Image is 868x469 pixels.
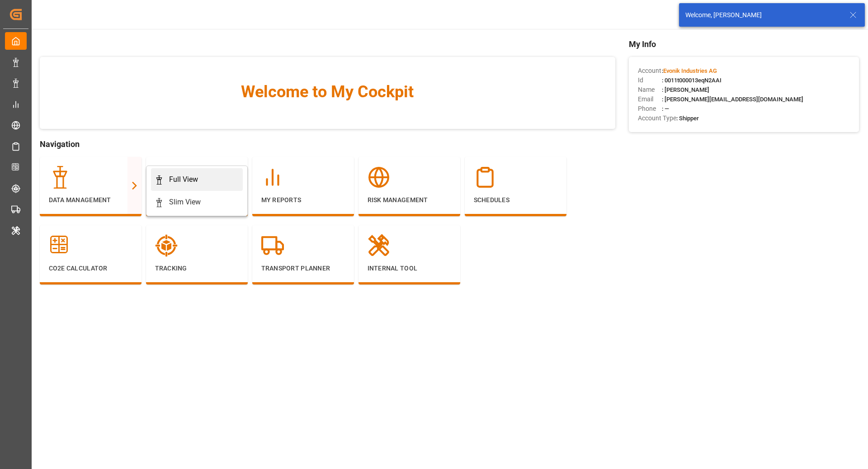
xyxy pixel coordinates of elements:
p: Schedules [474,195,557,205]
span: My Info [629,38,859,50]
div: Slim View [169,197,201,208]
a: Full View [151,168,243,191]
span: Welcome to My Cockpit [58,80,597,104]
span: Account [638,66,662,76]
span: : 0011t000013eqN2AAI [662,77,722,84]
span: : — [662,105,669,112]
a: Slim View [151,191,243,213]
span: Name [638,85,662,95]
span: : Shipper [676,115,699,122]
span: Evonik Industries AG [663,67,717,74]
span: : [PERSON_NAME] [662,86,709,93]
span: Email [638,95,662,104]
span: Account Type [638,114,676,123]
p: My Reports [261,195,345,205]
span: Phone [638,104,662,114]
p: Risk Management [368,195,451,205]
p: Data Management [49,195,132,205]
span: : [PERSON_NAME][EMAIL_ADDRESS][DOMAIN_NAME] [662,96,803,103]
p: Internal Tool [368,264,451,273]
span: Navigation [40,138,615,150]
p: Transport Planner [261,264,345,273]
p: Tracking [155,264,239,273]
span: Id [638,76,662,85]
p: CO2e Calculator [49,264,132,273]
span: : [662,67,717,74]
div: Full View [169,174,198,185]
div: Welcome, [PERSON_NAME] [685,10,841,20]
